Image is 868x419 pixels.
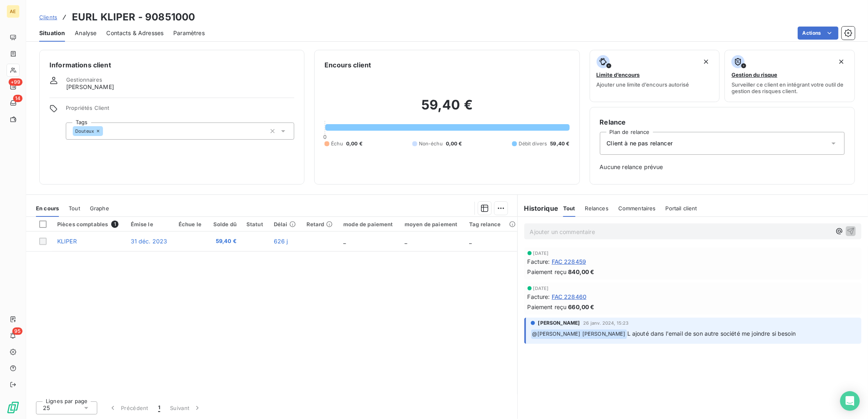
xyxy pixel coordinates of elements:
[538,319,580,327] span: [PERSON_NAME]
[798,27,839,40] button: Actions
[104,399,153,417] button: Précédent
[75,129,94,134] span: Douteux
[446,140,462,147] span: 0,00 €
[343,221,395,227] div: mode de paiement
[274,238,288,245] span: 626 j
[568,303,595,311] span: 660,00 €
[75,29,96,37] span: Analyse
[66,83,114,91] span: [PERSON_NAME]
[568,267,595,276] span: 840,00 €
[324,60,371,70] h6: Encours client
[106,29,163,37] span: Contacts & Adresses
[331,140,343,147] span: Échu
[597,81,689,88] span: Ajouter une limite d’encours autorisé
[173,29,205,37] span: Paramètres
[66,105,294,116] span: Propriétés Client
[165,399,206,417] button: Suivant
[246,221,264,227] div: Statut
[597,71,640,78] span: Limite d’encours
[323,134,327,140] span: 0
[43,404,50,412] span: 25
[469,238,472,245] span: _
[90,205,109,212] span: Graphe
[725,50,855,102] button: Gestion du risqueSurveiller ce client en intégrant votre outil de gestion des risques client.
[9,78,22,86] span: +99
[103,127,110,135] input: Ajouter une valeur
[531,330,627,339] span: @ [PERSON_NAME] [PERSON_NAME]
[600,117,845,127] h6: Relance
[57,221,121,228] div: Pièces comptables
[36,205,59,212] span: En cours
[732,81,848,94] span: Surveiller ce client en intégrant votre outil de gestion des risques client.
[7,401,20,414] img: Logo LeanPay
[405,221,459,227] div: moyen de paiement
[528,267,567,276] span: Paiement reçu
[552,292,587,301] span: FAC 228460
[840,391,860,411] div: Open Intercom Messenger
[469,221,512,227] div: Tag relance
[12,328,22,335] span: 95
[39,29,65,37] span: Situation
[528,303,567,311] span: Paiement reçu
[732,71,777,78] span: Gestion du risque
[324,97,569,121] h2: 59,40 €
[39,13,57,21] a: Clients
[66,76,102,83] span: Gestionnaires
[585,205,608,212] span: Relances
[343,238,346,245] span: _
[533,286,549,291] span: [DATE]
[212,237,237,245] span: 59,40 €
[131,238,168,245] span: 31 déc. 2023
[131,221,169,227] div: Émise le
[72,10,195,25] h3: EURL KLIPER - 90851000
[419,140,443,147] span: Non-échu
[627,330,796,337] span: L ajouté dans l'email de son autre société me joindre si besoin
[405,238,407,245] span: _
[563,205,575,212] span: Tout
[69,205,80,212] span: Tout
[519,140,547,147] span: Débit divers
[550,140,570,147] span: 59,40 €
[7,5,20,18] div: AE
[528,292,550,301] span: Facture :
[346,140,362,147] span: 0,00 €
[153,399,165,417] button: 1
[212,221,237,227] div: Solde dû
[13,95,22,102] span: 14
[306,221,334,227] div: Retard
[39,14,57,20] span: Clients
[607,139,673,147] span: Client à ne pas relancer
[590,50,720,102] button: Limite d’encoursAjouter une limite d’encours autorisé
[528,257,550,266] span: Facture :
[158,404,160,412] span: 1
[666,205,697,212] span: Portail client
[49,60,294,70] h6: Informations client
[274,221,297,227] div: Délai
[518,203,559,213] h6: Historique
[618,205,656,212] span: Commentaires
[600,163,845,171] span: Aucune relance prévue
[179,221,203,227] div: Échue le
[584,321,629,325] span: 26 janv. 2024, 15:23
[111,221,119,228] span: 1
[533,251,549,256] span: [DATE]
[552,257,586,266] span: FAC 228459
[57,238,77,245] span: KLIPER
